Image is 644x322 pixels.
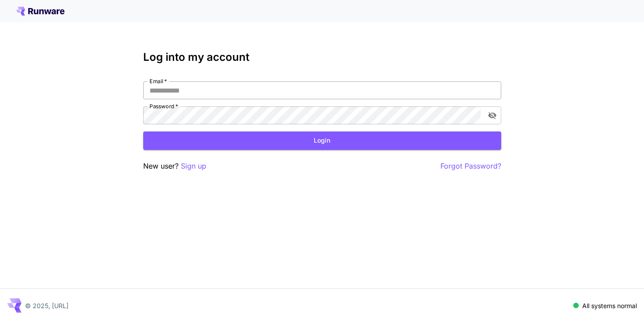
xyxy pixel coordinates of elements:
[149,77,167,85] label: Email
[484,107,500,123] button: toggle password visibility
[143,131,501,150] button: Login
[440,161,501,172] button: Forgot Password?
[25,301,68,310] p: © 2025, [URL]
[143,51,501,64] h3: Log into my account
[582,301,637,310] p: All systems normal
[143,161,206,172] p: New user?
[149,102,178,110] label: Password
[181,161,206,172] button: Sign up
